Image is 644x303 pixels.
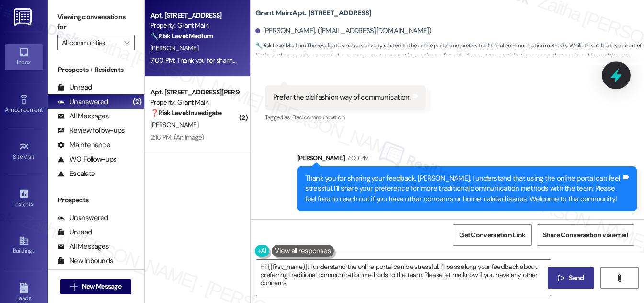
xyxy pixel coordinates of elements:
[543,230,628,240] span: Share Conversation via email
[14,8,34,26] img: ResiDesk Logo
[558,274,565,282] i: 
[305,174,621,204] div: Thank you for sharing your feedback, [PERSON_NAME]. I understand that using the online portal can...
[150,44,198,52] span: [PERSON_NAME]
[265,110,426,124] div: Tagged as:
[150,97,239,107] div: Property: Grant Main
[616,274,623,282] i: 
[57,154,116,164] div: WO Follow-ups
[48,195,144,205] div: Prospects
[292,113,344,121] span: Bad communication
[70,283,78,291] i: 
[569,273,584,283] span: Send
[453,224,531,246] button: Get Conversation Link
[34,152,36,159] span: •
[57,169,95,179] div: Escalate
[82,281,121,291] span: New Message
[273,93,411,103] div: Prefer the old fashion way of communication.
[5,186,43,211] a: Insights •
[57,97,108,107] div: Unanswered
[150,32,213,40] strong: 🔧 Risk Level: Medium
[256,260,551,296] textarea: To enrich screen reader interactions, please activate Accessibility in Grammarly extension settings
[43,105,44,112] span: •
[33,199,34,206] span: •
[150,21,239,31] div: Property: Grant Main
[57,242,109,252] div: All Messages
[150,108,221,117] strong: ❓ Risk Level: Investigate
[57,213,108,223] div: Unanswered
[62,35,119,50] input: All communities
[255,41,644,71] span: : The resident expresses anxiety related to the online portal and prefers traditional communicati...
[548,267,594,289] button: Send
[255,8,372,18] b: Grant Main: Apt. [STREET_ADDRESS]
[345,153,368,163] div: 7:00 PM
[459,230,525,240] span: Get Conversation Link
[57,10,135,35] label: Viewing conversations for
[150,11,239,21] div: Apt. [STREET_ADDRESS]
[57,111,109,121] div: All Messages
[255,42,306,49] strong: 🔧 Risk Level: Medium
[150,120,198,129] span: [PERSON_NAME]
[150,133,204,141] div: 2:16 PM: (An Image)
[57,126,125,136] div: Review follow-ups
[57,227,92,237] div: Unread
[124,39,129,47] i: 
[130,94,144,109] div: (2)
[48,65,144,75] div: Prospects + Residents
[255,26,432,36] div: [PERSON_NAME]. ([EMAIL_ADDRESS][DOMAIN_NAME])
[57,256,113,266] div: New Inbounds
[297,153,637,166] div: [PERSON_NAME]
[57,82,92,93] div: Unread
[537,224,634,246] button: Share Conversation via email
[5,44,43,70] a: Inbox
[57,140,110,150] div: Maintenance
[5,233,43,258] a: Buildings
[5,139,43,164] a: Site Visit •
[60,279,131,294] button: New Message
[150,87,239,97] div: Apt. [STREET_ADDRESS][PERSON_NAME][PERSON_NAME]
